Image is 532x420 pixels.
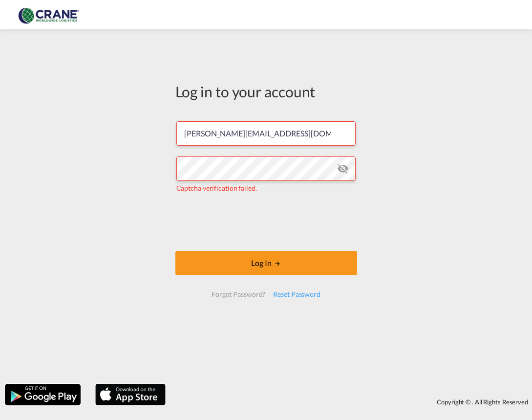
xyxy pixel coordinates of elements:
div: Reset Password [269,286,324,303]
img: apple.png [94,383,167,406]
md-icon: icon-eye-off [337,163,349,175]
div: Log in to your account [175,81,357,102]
div: Copyright © . All Rights Reserved [170,394,532,410]
iframe: reCAPTCHA [192,203,340,241]
img: google.png [4,383,82,406]
input: Enter email/phone number [176,121,356,146]
button: LOGIN [175,251,357,275]
div: Forgot Password? [208,286,269,303]
img: 374de710c13411efa3da03fd754f1635.jpg [15,4,81,26]
span: Captcha verification failed. [176,184,257,192]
